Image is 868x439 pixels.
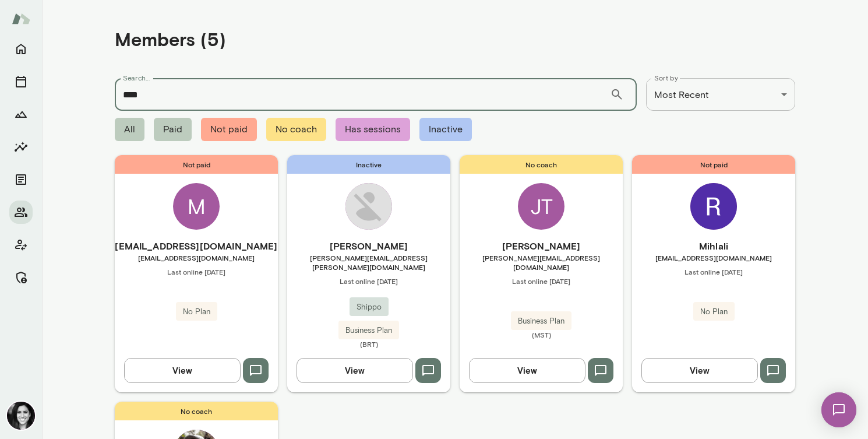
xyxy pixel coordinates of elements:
[124,358,241,382] button: View
[9,135,33,159] button: Insights
[518,183,564,230] div: JT
[632,239,795,253] h6: Mihlali
[115,118,144,141] span: All
[287,253,450,272] span: [PERSON_NAME][EMAIL_ADDRESS][PERSON_NAME][DOMAIN_NAME]
[345,183,392,230] img: Frederico Soares Figueiredo
[287,339,450,349] span: (BRT)
[460,155,623,174] span: No coach
[176,306,217,318] span: No Plan
[115,239,278,253] h6: [EMAIL_ADDRESS][DOMAIN_NAME]
[469,358,585,382] button: View
[201,118,257,141] span: Not paid
[460,276,623,286] span: Last online [DATE]
[646,78,795,111] div: Most Recent
[350,301,389,313] span: Shippo
[287,276,450,286] span: Last online [DATE]
[460,253,623,272] span: [PERSON_NAME][EMAIL_ADDRESS][DOMAIN_NAME]
[632,155,795,174] span: Not paid
[115,155,278,174] span: Not paid
[338,325,399,336] span: Business Plan
[123,73,150,83] label: Search...
[9,168,33,191] button: Documents
[654,73,678,83] label: Sort by
[115,267,278,276] span: Last online [DATE]
[693,306,735,318] span: No Plan
[7,402,35,430] img: Jamie Albers
[297,358,413,382] button: View
[12,8,30,30] img: Mento
[632,253,795,262] span: [EMAIL_ADDRESS][DOMAIN_NAME]
[115,402,278,420] span: No coach
[154,118,192,141] span: Paid
[460,330,623,339] span: (MST)
[511,315,571,327] span: Business Plan
[632,267,795,276] span: Last online [DATE]
[690,183,737,230] img: Mihlali
[115,28,226,50] h4: Members (5)
[173,183,220,230] div: M
[9,37,33,61] button: Home
[9,103,33,126] button: Growth Plan
[9,233,33,257] button: Client app
[287,239,450,253] h6: [PERSON_NAME]
[336,118,410,141] span: Has sessions
[115,253,278,262] span: [EMAIL_ADDRESS][DOMAIN_NAME]
[266,118,326,141] span: No coach
[460,239,623,253] h6: [PERSON_NAME]
[641,358,758,382] button: View
[9,70,33,93] button: Sessions
[9,266,33,289] button: Manage
[287,155,450,174] span: Inactive
[419,118,472,141] span: Inactive
[9,201,33,224] button: Members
